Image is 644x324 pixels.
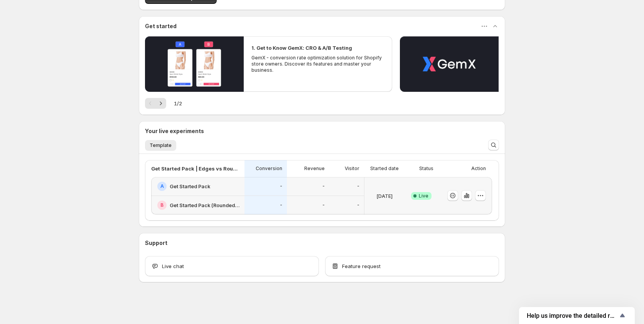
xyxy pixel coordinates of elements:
[419,193,428,199] span: Live
[170,201,240,209] h2: Get Started Pack (Rounded Button)
[357,202,359,208] p: -
[145,22,177,30] h3: Get started
[419,165,433,172] p: Status
[527,312,618,319] span: Help us improve the detailed report for A/B campaigns
[160,202,164,208] h2: B
[251,44,352,52] h2: 1. Get to Know GemX: CRO & A/B Testing
[322,202,325,208] p: -
[145,127,204,135] h3: Your live experiments
[304,165,325,172] p: Revenue
[357,183,359,189] p: -
[471,165,486,172] p: Action
[280,183,282,189] p: -
[162,262,184,270] span: Live chat
[151,165,240,172] p: Get Started Pack | Edges vs Rounded Button
[256,165,282,172] p: Conversion
[370,165,399,172] p: Started date
[342,262,381,270] span: Feature request
[145,98,166,109] nav: Pagination
[170,182,210,190] h2: Get Started Pack
[145,36,244,92] button: Play video
[527,311,627,320] button: Show survey - Help us improve the detailed report for A/B campaigns
[376,192,393,200] p: [DATE]
[155,98,166,109] button: Next
[150,142,172,148] span: Template
[400,36,499,92] button: Play video
[251,55,384,73] p: GemX - conversion rate optimization solution for Shopify store owners. Discover its features and ...
[345,165,359,172] p: Visitor
[145,239,167,247] h3: Support
[174,100,182,107] span: 1 / 2
[280,202,282,208] p: -
[160,183,164,189] h2: A
[322,183,325,189] p: -
[488,140,499,150] button: Search and filter results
